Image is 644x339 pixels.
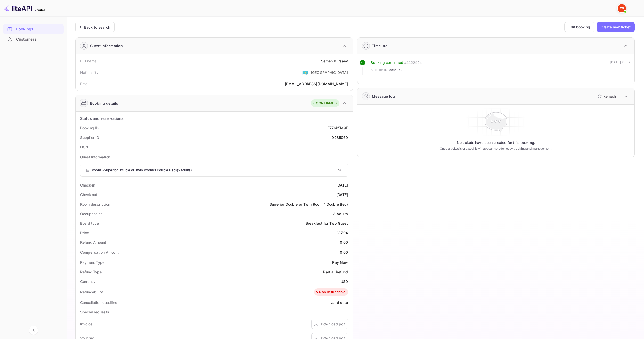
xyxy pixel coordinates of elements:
[84,24,110,30] div: Back to search
[29,326,38,335] button: Collapse navigation
[80,164,348,176] div: Room1-Superior Double or Twin Room(1 Double Bed)(2Adults)
[80,300,117,305] div: Cancellation deadline
[80,309,109,315] div: Special requests
[597,22,635,32] button: Create new ticket
[323,269,348,275] div: Partial Refund
[90,43,123,48] div: Guest information
[270,201,348,207] div: Superior Double or Twin Room(1 Double Bed)
[340,279,348,284] div: USD
[389,67,402,72] span: 9985069
[80,211,103,216] div: Occupancies
[80,58,96,64] div: Full name
[340,250,348,255] div: 0.00
[80,250,119,255] div: Compensation Amount
[285,81,348,87] div: [EMAIL_ADDRESS][DOMAIN_NAME]
[610,60,630,75] div: [DATE] 23:59
[315,290,345,295] div: Non Refundable
[340,240,348,245] div: 0.00
[332,135,348,140] div: 9985069
[80,321,92,327] div: Invoice
[457,140,535,145] p: No tickets have been created for this booking.
[371,60,403,66] div: Booking confirmed
[80,289,103,295] div: Refundability
[332,260,348,265] div: Pay Now
[3,35,64,44] a: Customers
[594,92,618,100] button: Refresh
[80,260,104,265] div: Payment Type
[337,230,348,235] div: 187.04
[80,116,124,121] div: Status and reservations
[80,230,89,235] div: Price
[80,192,97,197] div: Check out
[333,211,348,216] div: 2 Adults
[90,100,118,106] div: Booking details
[336,192,348,197] div: [DATE]
[312,101,337,106] div: CONFIRMED
[80,125,99,131] div: Booking ID
[306,221,348,226] div: Breakfast for Two Guest
[564,22,594,32] button: Edit booking
[371,67,389,72] span: Supplier ID:
[328,125,348,131] div: E77oP5M9E
[80,279,95,284] div: Currency
[80,144,88,150] div: HCN
[618,4,626,12] img: Yandex Support
[404,60,422,66] div: # 4122424
[80,221,99,226] div: Board type
[80,182,95,188] div: Check-in
[302,68,308,77] span: United States
[16,26,61,32] div: Bookings
[80,81,89,87] div: Email
[336,182,348,188] div: [DATE]
[603,94,616,99] p: Refresh
[327,300,348,305] div: Invalid date
[311,70,348,75] div: [GEOGRAPHIC_DATA]
[4,4,45,12] img: LiteAPI logo
[421,146,571,151] p: Once a ticket is created, it will appear here for easy tracking and management.
[92,168,192,173] p: Room 1 - Superior Double or Twin Room(1 Double Bed) ( 2 Adults )
[3,35,64,45] div: Customers
[80,135,99,140] div: Supplier ID
[80,201,110,207] div: Room description
[3,24,64,34] a: Bookings
[321,58,348,64] div: Semen Bursaev
[16,37,61,43] div: Customers
[372,94,395,99] div: Message log
[80,70,99,75] div: Nationality
[80,154,348,160] p: Guest Information
[321,321,345,327] div: Download pdf
[80,240,106,245] div: Refund Amount
[80,269,102,275] div: Refund Type
[372,43,387,48] div: Timeline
